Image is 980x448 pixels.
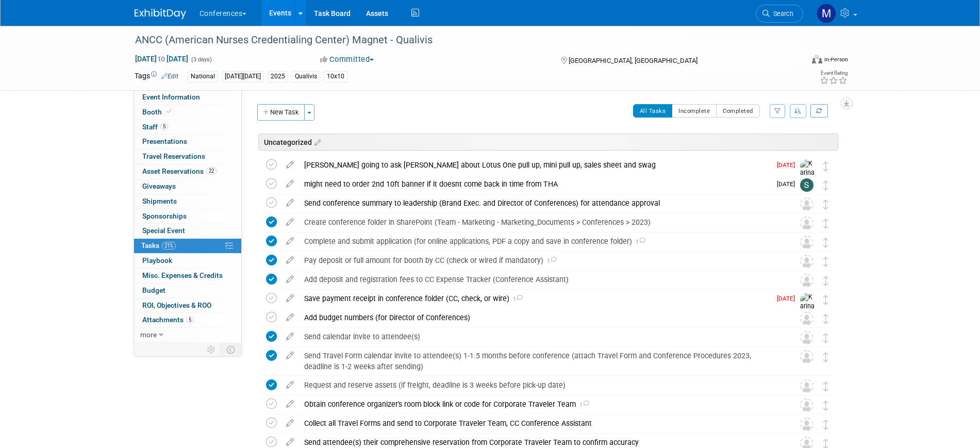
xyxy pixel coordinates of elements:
span: Sponsorships [142,212,187,220]
div: In-Person [824,56,848,63]
a: Booth [134,105,241,120]
div: [PERSON_NAME] going to ask [PERSON_NAME] about Lotus One pull up, mini pull up, sales sheet and swag [299,156,771,174]
td: Tags [135,71,178,82]
span: Booth [142,108,174,116]
span: [DATE] [DATE] [135,54,189,63]
a: Special Event [134,224,241,238]
span: Budget [142,286,165,294]
img: Unassigned [800,418,813,431]
img: Unassigned [800,399,813,412]
a: Event Information [134,90,241,105]
span: 21% [162,242,176,250]
a: Sponsorships [134,209,241,224]
span: Staff [142,123,168,131]
span: [DATE] [777,161,800,169]
i: Move task [823,276,828,286]
a: edit [281,198,299,208]
img: Unassigned [800,197,813,211]
span: [GEOGRAPHIC_DATA], [GEOGRAPHIC_DATA] [569,57,697,64]
a: Attachments5 [134,313,241,327]
div: Send Travel Form calendar invite to attendee(s) 1-1.5 months before conference (attach Travel For... [299,347,779,375]
button: All Tasks [633,104,673,118]
span: [DATE] [777,295,800,302]
span: Presentations [142,137,187,145]
td: Personalize Event Tab Strip [203,343,221,356]
span: Shipments [142,197,177,205]
i: Move task [823,200,828,209]
div: 2025 [268,71,288,82]
div: Event Rating [820,71,848,76]
a: Edit sections [312,137,321,147]
span: (3 days) [190,56,212,63]
a: more [134,328,241,342]
span: Playbook [142,256,172,264]
div: Request and reserve assets (if freight, deadline is 3 weeks before pick-up date) [299,376,779,394]
a: Presentations [134,135,241,149]
div: Uncategorized [258,134,838,151]
a: Budget [134,284,241,298]
a: edit [281,237,299,246]
span: Event Information [142,93,200,101]
span: Giveaways [142,182,176,190]
a: edit [281,275,299,284]
i: Move task [823,219,828,228]
div: Event Format [742,54,849,69]
i: Booth reservation complete [167,109,172,114]
img: Unassigned [800,274,813,287]
button: Committed [317,54,378,65]
a: ROI, Objectives & ROO [134,298,241,313]
a: edit [281,380,299,390]
span: 1 [632,239,645,245]
span: Special Event [142,226,185,235]
a: Playbook [134,254,241,268]
td: Toggle Event Tabs [220,343,241,356]
span: Misc. Expenses & Credits [142,271,223,279]
img: Marygrace LeGros [817,4,836,23]
i: Move task [823,381,828,391]
span: Search [770,10,793,18]
span: Asset Reservations [142,167,217,175]
span: 5 [160,123,168,130]
a: Search [756,5,803,23]
span: 1 [543,258,557,264]
i: Move task [823,420,828,429]
img: Unassigned [800,350,813,363]
img: Sophie Buffo [800,178,813,192]
div: might need to order 2nd 10ft banner if it doesnt come back in time from THA [299,175,771,193]
a: edit [281,400,299,409]
a: edit [281,218,299,227]
div: National [188,71,218,82]
span: 5 [186,316,194,324]
a: edit [281,351,299,360]
img: Karina German [800,159,816,196]
div: ANCC (American Nurses Credentialing Center) Magnet - Qualivis [131,31,788,49]
div: Send conference summary to leadership (Brand Exec. and Director of Conferences) for attendance ap... [299,194,779,212]
a: Tasks21% [134,239,241,253]
a: edit [281,332,299,341]
i: Move task [823,257,828,267]
span: 22 [206,167,217,175]
i: Move task [823,314,828,324]
a: edit [281,160,299,170]
div: Qualivis [292,71,320,82]
span: [DATE] [777,180,800,188]
span: Tasks [141,241,176,250]
i: Move task [823,352,828,362]
div: Obtain conference organizer's room block link or code for Corporate Traveler Team [299,395,779,413]
a: edit [281,179,299,189]
i: Move task [823,161,828,171]
div: Create conference folder in SharePoint (Team - Marketing - Marketing_Documents > Conferences > 2023) [299,213,779,231]
span: 1 [509,296,523,303]
i: Move task [823,238,828,247]
span: ROI, Objectives & ROO [142,301,211,309]
img: Unassigned [800,312,813,325]
img: Unassigned [800,379,813,393]
button: Incomplete [672,104,717,118]
img: ExhibitDay [135,9,186,19]
span: 1 [576,402,589,408]
span: Travel Reservations [142,152,205,160]
div: 10x10 [324,71,347,82]
div: Add deposit and registration fees to CC Expense Tracker (Conference Assistant) [299,271,779,288]
div: Collect all Travel Forms and send to Corporate Traveler Team, CC Conference Assistant [299,414,779,432]
img: Unassigned [800,217,813,230]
